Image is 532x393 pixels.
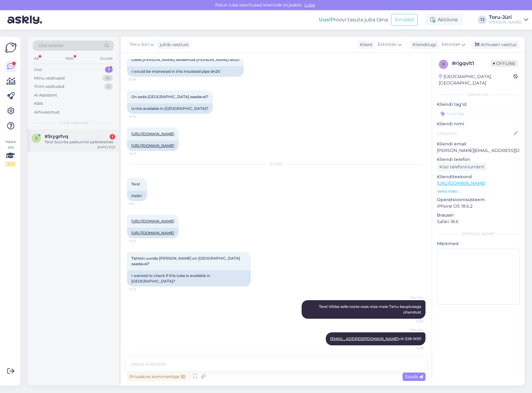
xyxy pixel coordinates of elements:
[437,121,520,127] p: Kliendi nimi
[129,77,152,82] span: 16:26
[131,132,174,136] a: [URL][DOMAIN_NAME]
[102,75,113,81] div: 16
[129,151,152,156] span: 16:27
[437,188,520,194] p: Vaata edasi ...
[489,20,521,25] div: [PERSON_NAME]
[330,336,399,341] a: [EMAIL_ADDRESS][DOMAIN_NAME]
[442,41,460,48] span: Estonian
[104,84,113,90] div: 2
[452,60,491,67] div: # rigqvlt1
[319,17,331,23] b: Uus!
[425,14,463,25] div: Aktiivne
[131,94,208,99] span: On seda [GEOGRAPHIC_DATA] saadaval?
[437,218,520,225] p: Safari 18.6
[35,136,37,140] span: 5
[491,60,518,67] span: Offline
[131,57,239,62] span: Oleks [PERSON_NAME] isoleeritud [PERSON_NAME] dn20
[45,139,115,145] div: Tere! Sooviks pakkumist pelletikatlale
[38,42,63,49] span: Otsi kliente
[45,134,68,139] span: #5rygrfvq
[437,147,520,154] p: [PERSON_NAME][EMAIL_ADDRESS][DOMAIN_NAME]
[391,14,418,26] button: Emailid
[34,101,43,107] div: Kõik
[478,15,486,24] div: TJ
[471,41,519,49] div: Arhiveeri vestlus
[442,62,445,67] span: r
[127,103,213,114] div: Is this available in [GEOGRAPHIC_DATA]?
[437,196,520,203] p: Operatsioonisüsteem
[5,161,16,167] div: 1 / 3
[330,336,421,341] span: või 528 0051
[127,162,425,167] div: [DATE]
[437,101,520,108] p: Kliendi tag'id
[437,212,520,218] p: Brauser
[437,92,520,97] div: Kliendi info
[400,327,424,332] span: Toru-Jüri
[131,256,241,266] span: Tahtsin uurida [PERSON_NAME] on [GEOGRAPHIC_DATA] saadaval?
[129,239,152,243] span: 12:23
[319,16,389,24] div: Proovi tasuta juba täna:
[357,41,373,48] div: Klient
[130,41,149,48] span: Toru-Jüri
[410,41,436,48] div: Klienditugi
[437,180,486,186] a: [URL][DOMAIN_NAME]
[489,15,521,20] div: Toru-Jüri
[378,41,397,48] span: Estonian
[34,67,42,73] div: Uus
[437,130,512,137] input: Lisa nimi
[157,41,189,48] div: juhib vestlust
[127,373,187,381] div: Privaatne kommentaar
[34,84,64,90] div: Tiimi vestlused
[400,319,424,324] span: 12:25
[34,109,59,115] div: Arhiveeritud
[437,141,520,147] p: Kliendi email
[400,346,424,350] span: 12:26
[129,287,152,292] span: 12:23
[129,201,152,206] span: 9:16
[131,182,140,186] span: Tere!
[34,92,57,98] div: AI Assistent
[105,67,113,73] div: 1
[127,270,251,287] div: I wanted to check if this tube is available in [GEOGRAPHIC_DATA]?
[59,120,88,126] span: Uued vestlused
[439,73,513,86] div: [GEOGRAPHIC_DATA], [GEOGRAPHIC_DATA]
[405,374,423,379] span: Saada
[437,163,487,171] div: Küsi telefoninumbrit
[400,295,424,300] span: Toru-Jüri
[319,304,422,314] span: Tere! Võtke selle toote osas otse meie Tartu kauplusega ühendust
[437,156,520,163] p: Kliendi telefon
[5,139,16,167] div: Vaata siia
[437,109,520,118] input: Lisa tag
[437,203,520,209] p: iPhone OS 18.6.2
[34,75,65,81] div: Minu vestlused
[437,240,520,247] p: Märkmed
[303,2,317,8] span: Luba
[127,66,244,77] div: I would be interested in this insulated pipe dn20
[131,219,174,223] a: [URL][DOMAIN_NAME]
[99,54,114,63] div: Socials
[437,174,520,180] p: Klienditeekond
[437,231,520,237] div: [PERSON_NAME]
[489,15,528,25] a: Toru-Jüri[PERSON_NAME]
[129,114,152,119] span: 16:26
[64,54,75,63] div: Web
[5,42,17,54] img: Askly Logo
[131,143,174,148] a: [URL][DOMAIN_NAME]
[33,54,40,63] div: All
[110,134,115,140] div: 1
[97,145,115,149] div: [DATE] 9:02
[127,191,147,201] div: Hello!
[131,231,174,235] a: [URL][DOMAIN_NAME]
